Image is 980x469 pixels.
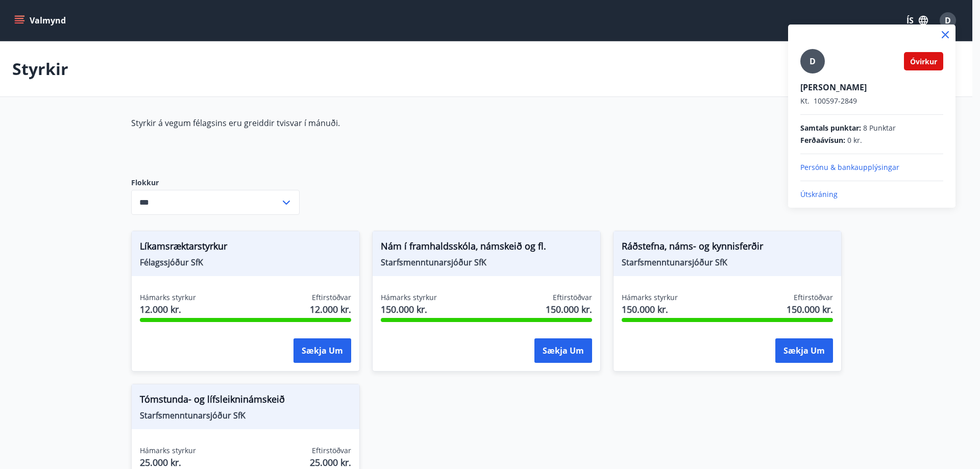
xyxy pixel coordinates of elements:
p: Persónu & bankaupplýsingar [800,162,943,172]
span: 8 Punktar [863,123,896,133]
span: Ferðaávísun : [800,135,845,145]
span: Kt. [800,96,810,106]
span: D [810,56,816,67]
p: 100597-2849 [800,96,943,106]
span: 0 kr. [847,135,862,145]
span: Óvirkur [910,57,937,66]
p: [PERSON_NAME] [800,82,943,93]
span: Samtals punktar : [800,123,861,133]
p: Útskráning [800,189,943,200]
